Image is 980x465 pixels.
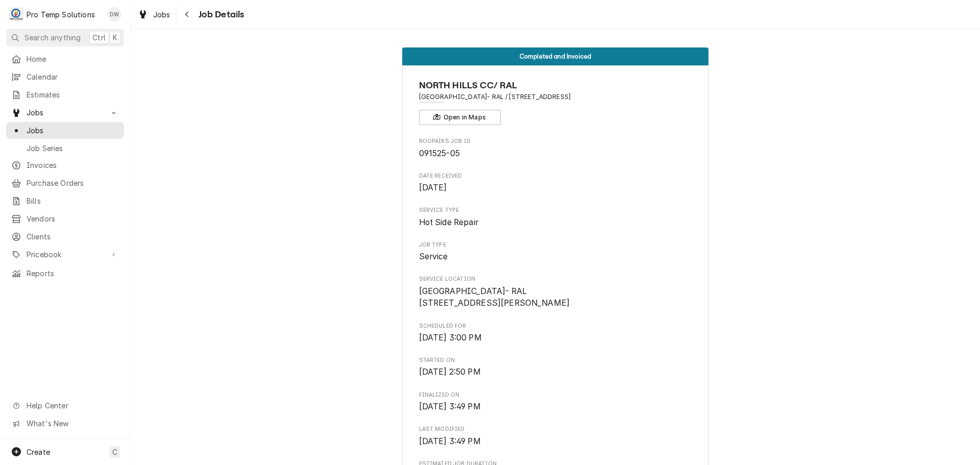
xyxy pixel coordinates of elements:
[419,402,481,411] span: [DATE] 3:49 PM
[419,183,447,192] span: [DATE]
[419,252,448,261] span: Service
[27,143,119,154] span: Job Series
[419,285,692,309] span: Service Location
[419,435,692,448] span: Last Modified
[419,286,570,308] span: [GEOGRAPHIC_DATA]- RAL [STREET_ADDRESS][PERSON_NAME]
[419,79,692,92] span: Name
[419,92,692,102] span: Address
[419,401,692,413] span: Finalized On
[419,391,692,413] div: Finalized On
[27,418,118,429] span: What's New
[419,333,482,342] span: [DATE] 3:00 PM
[6,246,124,263] a: Go to Pricebook
[27,448,50,456] span: Create
[27,195,119,206] span: Bills
[419,137,692,145] span: Roopairs Job ID
[6,51,124,67] a: Home
[419,356,692,364] span: Started On
[6,175,124,191] a: Purchase Orders
[134,6,175,23] a: Jobs
[6,265,124,282] a: Reports
[6,210,124,227] a: Vendors
[27,160,119,170] span: Invoices
[27,71,119,82] span: Calendar
[27,400,118,411] span: Help Center
[419,332,692,344] span: Scheduled For
[27,125,119,136] span: Jobs
[179,6,195,22] button: Navigate back
[419,275,692,283] span: Service Location
[27,213,119,224] span: Vendors
[9,7,23,21] div: Pro Temp Solutions's Avatar
[6,140,124,157] a: Job Series
[419,206,692,214] span: Service Type
[27,249,104,260] span: Pricebook
[27,9,95,20] div: Pro Temp Solutions
[520,53,592,60] span: Completed and Invoiced
[27,54,119,64] span: Home
[27,107,104,118] span: Jobs
[27,178,119,188] span: Purchase Orders
[419,79,692,125] div: Client Information
[419,149,460,158] span: 091525-05
[6,86,124,103] a: Estimates
[419,367,481,377] span: [DATE] 2:50 PM
[27,89,119,100] span: Estimates
[24,32,81,43] span: Search anything
[419,322,692,344] div: Scheduled For
[419,182,692,194] span: Date Received
[419,206,692,228] div: Service Type
[27,268,119,279] span: Reports
[419,436,481,446] span: [DATE] 3:49 PM
[9,7,23,21] div: P
[107,7,121,21] div: Dana Williams's Avatar
[419,251,692,263] span: Job Type
[402,47,708,65] div: Status
[419,366,692,378] span: Started On
[419,356,692,378] div: Started On
[107,7,121,21] div: DW
[6,68,124,85] a: Calendar
[419,216,692,229] span: Service Type
[419,241,692,249] span: Job Type
[419,322,692,330] span: Scheduled For
[92,32,106,43] span: Ctrl
[419,425,692,433] span: Last Modified
[6,29,124,46] button: Search anythingCtrlK
[112,447,117,457] span: C
[419,241,692,263] div: Job Type
[419,110,501,125] button: Open in Maps
[113,32,117,43] span: K
[6,104,124,121] a: Go to Jobs
[419,391,692,399] span: Finalized On
[419,172,692,194] div: Date Received
[6,415,124,432] a: Go to What's New
[419,425,692,447] div: Last Modified
[27,231,119,242] span: Clients
[6,228,124,245] a: Clients
[153,9,170,20] span: Jobs
[6,122,124,139] a: Jobs
[6,192,124,209] a: Bills
[6,397,124,414] a: Go to Help Center
[195,8,244,21] span: Job Details
[419,275,692,309] div: Service Location
[6,157,124,174] a: Invoices
[419,148,692,160] span: Roopairs Job ID
[419,137,692,159] div: Roopairs Job ID
[419,172,692,180] span: Date Received
[419,217,478,227] span: Hot Side Repair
